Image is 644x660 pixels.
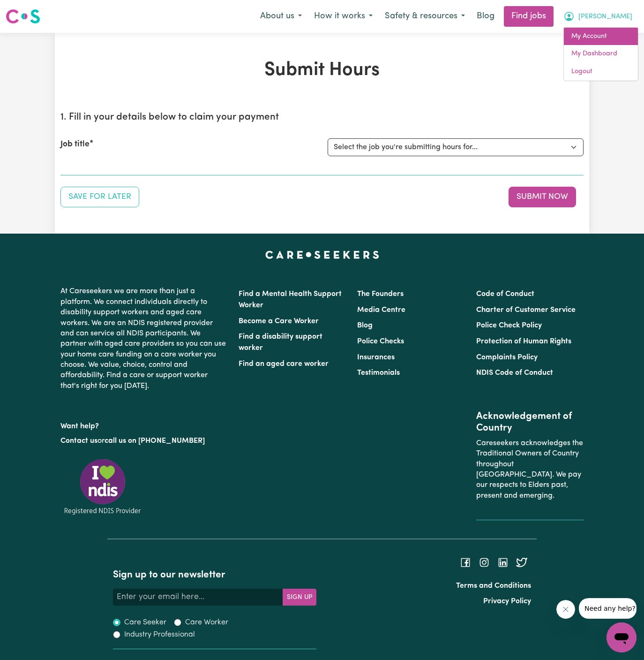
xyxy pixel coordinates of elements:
[60,112,584,123] h2: 1. Fill in your details below to claim your payment
[254,7,308,26] button: About us
[357,306,405,314] a: Media Centre
[357,290,404,298] a: The Founders
[564,63,638,81] a: Logout
[265,250,379,258] a: Careseekers home page
[476,322,542,329] a: Police Check Policy
[283,589,316,606] button: Subscribe
[357,338,404,345] a: Police Checks
[456,582,531,590] a: Terms and Conditions
[556,600,575,619] iframe: Close message
[476,369,553,377] a: NDIS Code of Conduct
[60,187,139,207] button: Save your job report
[476,411,584,434] h2: Acknowledgement of Country
[476,338,571,345] a: Protection of Human Rights
[471,6,500,27] a: Blog
[504,6,554,27] a: Find jobs
[239,290,342,309] a: Find a Mental Health Support Worker
[578,12,632,22] span: [PERSON_NAME]
[60,138,90,151] label: Job title
[509,187,576,207] button: Submit your job report
[579,598,637,619] iframe: Message from company
[563,27,638,81] div: My Account
[60,437,97,445] a: Contact us
[357,322,373,329] a: Blog
[60,432,227,450] p: or
[607,622,637,652] iframe: Button to launch messaging window
[479,559,490,566] a: Follow Careseekers on Instagram
[483,598,531,605] a: Privacy Policy
[6,8,40,25] img: Careseekers logo
[113,569,316,581] h2: Sign up to our newsletter
[239,333,322,352] a: Find a disability support worker
[557,7,638,26] button: My Account
[124,629,195,640] label: Industry Professional
[564,45,638,63] a: My Dashboard
[476,434,584,505] p: Careseekers acknowledges the Traditional Owners of Country throughout [GEOGRAPHIC_DATA]. We pay o...
[357,354,395,361] a: Insurances
[60,282,227,395] p: At Careseekers we are more than just a platform. We connect individuals directly to disability su...
[239,360,329,368] a: Find an aged care worker
[308,7,379,26] button: How it works
[124,617,166,628] label: Care Seeker
[60,457,145,516] img: Registered NDIS provider
[476,354,538,361] a: Complaints Policy
[564,28,638,46] a: My Account
[357,369,400,377] a: Testimonials
[239,318,319,325] a: Become a Care Worker
[379,7,471,26] button: Safety & resources
[476,290,534,298] a: Code of Conduct
[6,6,40,27] a: Careseekers logo
[105,437,205,445] a: call us on [PHONE_NUMBER]
[476,306,576,314] a: Charter of Customer Service
[60,417,227,432] p: Want help?
[497,559,509,566] a: Follow Careseekers on LinkedIn
[516,559,527,566] a: Follow Careseekers on Twitter
[460,559,471,566] a: Follow Careseekers on Facebook
[185,617,228,628] label: Care Worker
[60,59,584,82] h1: Submit Hours
[113,589,283,606] input: Enter your email here...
